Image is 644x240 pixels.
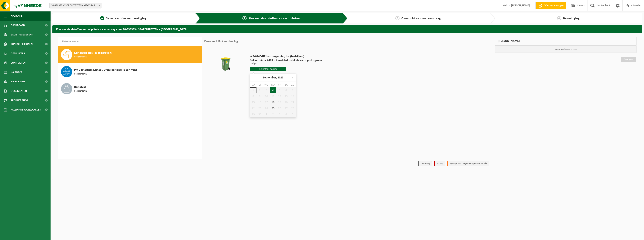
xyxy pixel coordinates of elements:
[11,30,33,39] span: Bedrijfsgegevens
[557,16,561,20] span: 4
[277,76,283,79] i: 2025
[250,83,256,87] div: ma
[11,77,25,86] span: Rapportage
[401,17,441,20] span: Overzicht van uw aanvraag
[270,83,276,87] div: do
[74,89,87,93] span: Recipiënten: 1
[434,161,445,166] li: Holiday
[202,37,240,46] div: Keuze recipiënt en planning
[54,16,192,21] a: 1Selecteer hier een vestiging
[511,4,530,7] strong: [PERSON_NAME]
[74,51,112,55] span: Karton/papier, los (bedrijven)
[261,74,285,81] div: September,
[74,68,137,72] span: PMD (Plastiek, Metaal, Drankkartons) (bedrijven)
[11,11,22,21] span: Navigatie
[495,46,637,53] p: Uw winkelmand is leeg
[250,55,322,58] span: WB-0240-HP karton/papier, los (bedrijven)
[58,46,202,63] button: Karton/papier, los (bedrijven) Recipiënten: 1
[395,16,400,20] span: 3
[74,72,87,76] span: Recipiënten: 1
[58,63,202,80] button: PMD (Plastiek, Metaal, Drankkartons) (bedrijven) Recipiënten: 1
[74,55,87,59] span: Recipiënten: 1
[535,2,566,9] a: Offerte aanvragen
[270,99,276,105] div: 18
[52,25,642,33] h2: Kies uw afvalstoffen en recipiënten - aanvraag voor 10-836989 - S3ARCHITECTEN - [GEOGRAPHIC_DATA]
[74,85,86,89] span: Restafval
[276,83,283,87] div: vr
[563,17,580,20] span: Bevestiging
[242,16,247,20] span: 2
[270,87,276,93] div: 4
[283,83,289,87] div: za
[543,4,564,8] span: Offerte aanvragen
[60,39,200,44] input: Materiaal zoeken
[11,58,25,68] span: Contracten
[250,58,322,62] span: Rolcontainer 240 L - kunststof - vlak deksel - geel - groen
[11,21,25,30] span: Dashboard
[11,86,27,96] span: Documenten
[11,39,33,49] span: Contactpersonen
[447,161,489,166] li: Tijdelijk niet toegestaan/période limitée
[270,111,276,117] div: 2
[418,161,432,166] li: Vaste dag
[621,57,636,62] a: Doorgaan
[495,37,637,46] div: [PERSON_NAME]
[100,16,104,20] span: 1
[270,105,276,111] div: 25
[106,17,147,20] span: Selecteer hier een vestiging
[248,17,300,20] span: Kies uw afvalstoffen en recipiënten
[263,83,270,87] div: wo
[50,3,101,8] span: 10-836989 - S3ARCHITECTEN - MECHELEN
[58,80,202,97] button: Restafval Recipiënten: 1
[49,3,101,8] span: 10-836989 - S3ARCHITECTEN - MECHELEN
[11,68,22,77] span: Kalender
[11,49,25,58] span: Gebruikers
[250,62,322,65] p: Ledigen
[250,67,286,71] input: Selecteer datum
[289,83,296,87] div: zo
[11,105,41,114] span: Acceptatievoorwaarden
[11,96,28,105] span: Product Shop
[256,83,263,87] div: di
